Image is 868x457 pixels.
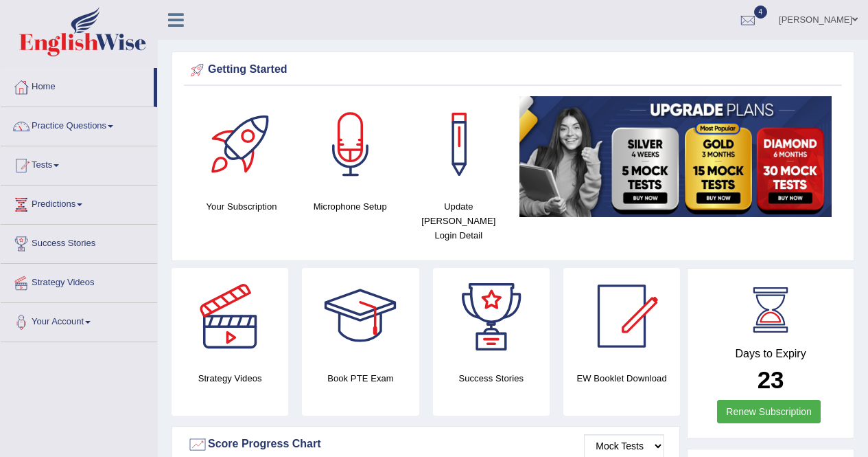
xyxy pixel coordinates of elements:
div: Getting Started [187,60,838,80]
a: Your Account [1,303,157,337]
a: Success Stories [1,225,157,259]
span: 4 [754,5,768,19]
a: Tests [1,146,157,181]
h4: Your Subscription [194,199,289,214]
div: Score Progress Chart [187,434,664,455]
b: 23 [758,366,784,393]
img: small5.jpg [519,96,832,217]
a: Renew Subscription [717,400,821,423]
a: Strategy Videos [1,264,157,298]
a: Predictions [1,186,157,220]
a: Practice Questions [1,107,157,142]
h4: Success Stories [433,371,550,386]
a: Home [1,68,154,102]
h4: Book PTE Exam [302,371,419,386]
h4: Update [PERSON_NAME] Login Detail [411,199,506,243]
h4: Microphone Setup [303,199,397,214]
h4: Strategy Videos [172,371,288,386]
h4: EW Booklet Download [563,371,680,386]
h4: Days to Expiry [703,348,838,360]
